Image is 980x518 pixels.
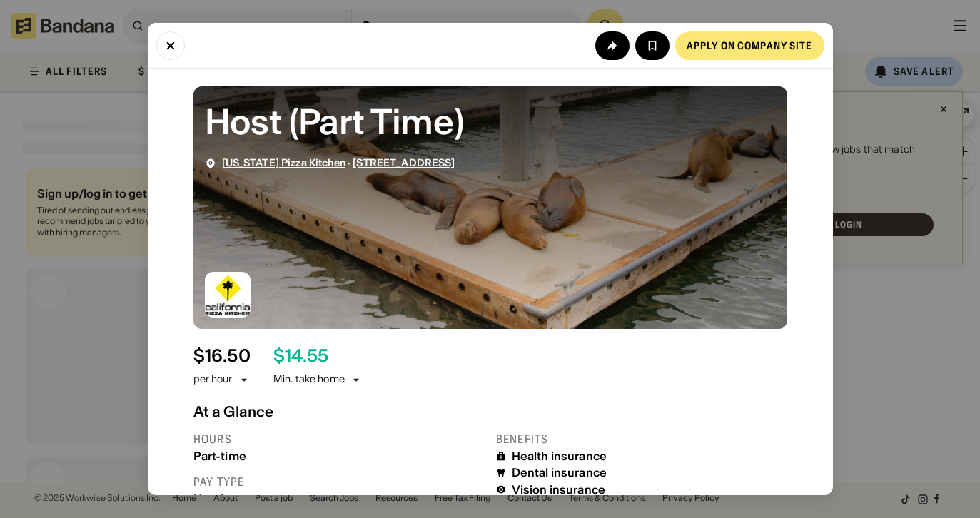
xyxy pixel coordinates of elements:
[193,403,787,420] div: At a Glance
[496,432,787,447] div: Benefits
[273,372,362,387] div: Min. take home
[193,346,251,367] div: $ 16.50
[222,156,345,169] a: [US_STATE] Pizza Kitchen
[512,483,606,497] div: Vision insurance
[222,157,455,169] div: ·
[205,98,776,146] div: Host (Part Time)
[156,31,185,60] button: Close
[193,432,485,447] div: Hours
[353,156,455,169] a: [STREET_ADDRESS]
[273,346,328,367] div: $ 14.55
[687,41,813,51] div: Apply on company site
[193,474,485,489] div: Pay type
[512,466,607,479] div: Dental insurance
[512,450,607,463] div: Health insurance
[193,450,485,463] div: Part-time
[193,492,485,506] div: Hourly
[205,272,251,318] img: California Pizza Kitchen logo
[193,372,233,387] div: per hour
